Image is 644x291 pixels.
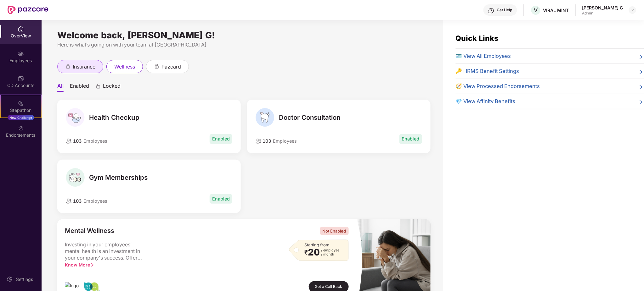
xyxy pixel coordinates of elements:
div: Settings [14,276,35,283]
div: Here is what’s going on with your team at [GEOGRAPHIC_DATA] [57,41,431,49]
span: right [639,69,644,75]
div: animation [95,83,101,89]
div: Admin [582,11,623,16]
img: svg+xml;base64,PHN2ZyB4bWxucz0iaHR0cDovL3d3dy53My5vcmcvMjAwMC9zdmciIHdpZHRoPSIyMSIgaGVpZ2h0PSIyMC... [18,100,24,107]
span: 🪪 View All Employees [456,52,511,60]
img: Gym Memberships [66,168,85,187]
span: Doctor Consultation [279,114,341,121]
div: New Challenge [8,115,34,120]
div: Get Help [497,8,512,13]
span: Employees [83,138,107,144]
span: 103 [72,198,82,204]
span: 20 [308,248,320,256]
span: Locked [103,83,121,92]
span: Mental Wellness [65,227,114,235]
img: svg+xml;base64,PHN2ZyBpZD0iRW5kb3JzZW1lbnRzIiB4bWxucz0iaHR0cDovL3d3dy53My5vcmcvMjAwMC9zdmciIHdpZH... [18,125,24,131]
img: svg+xml;base64,PHN2ZyBpZD0iQ0RfQWNjb3VudHMiIGRhdGEtbmFtZT0iQ0QgQWNjb3VudHMiIHhtbG5zPSJodHRwOi8vd3... [18,75,24,82]
div: [PERSON_NAME] G [582,5,623,11]
div: Welcome back, [PERSON_NAME] G! [57,33,431,38]
img: svg+xml;base64,PHN2ZyBpZD0iRHJvcGRvd24tMzJ4MzIiIHhtbG5zPSJodHRwOi8vd3d3LnczLm9yZy8yMDAwL3N2ZyIgd2... [630,8,635,13]
div: animation [154,63,160,69]
img: Health Checkup [66,108,85,127]
span: 💎 View Affinity Benefits [456,97,516,106]
span: Not Enabled [320,227,349,235]
span: Starting from [305,242,330,247]
img: svg+xml;base64,PHN2ZyBpZD0iSG9tZSIgeG1sbnM9Imh0dHA6Ly93d3cudzMub3JnLzIwMDAvc3ZnIiB3aWR0aD0iMjAiIG... [18,26,24,32]
img: svg+xml;base64,PHN2ZyBpZD0iSGVscC0zMngzMiIgeG1sbnM9Imh0dHA6Ly93d3cudzMub3JnLzIwMDAvc3ZnIiB3aWR0aD... [488,8,494,14]
span: Investing in your employees' mental health is an investment in your company's success. Offer Ment... [65,241,147,261]
span: wellness [114,63,135,71]
img: employeeIcon [256,139,262,144]
span: Employees [273,138,297,144]
span: pazcard [161,63,181,71]
span: ₹ [305,250,308,255]
img: svg+xml;base64,PHN2ZyBpZD0iU2V0dGluZy0yMHgyMCIgeG1sbnM9Imh0dHA6Ly93d3cudzMub3JnLzIwMDAvc3ZnIiB3aW... [7,276,13,283]
span: Enabled [210,194,232,204]
li: All [57,83,64,92]
img: Doctor Consultation [256,108,274,127]
span: / employee [321,248,340,252]
div: animation [65,63,71,69]
span: 103 [72,138,82,144]
span: right [639,99,644,106]
span: Gym Memberships [89,174,148,181]
span: V [534,6,538,14]
span: 🧭 View Processed Endorsements [456,82,540,91]
li: Enabled [70,83,89,92]
span: Employees [83,198,107,204]
span: insurance [73,63,95,71]
span: Enabled [399,134,422,144]
span: Quick Links [456,34,499,43]
span: right [639,84,644,91]
span: 103 [262,138,271,144]
span: right [90,263,94,267]
span: / month [321,252,340,256]
img: New Pazcare Logo [8,6,48,14]
img: svg+xml;base64,PHN2ZyBpZD0iRW1wbG95ZWVzIiB4bWxucz0iaHR0cDovL3d3dy53My5vcmcvMjAwMC9zdmciIHdpZHRoPS... [18,51,24,57]
span: Know More [65,262,94,267]
span: Enabled [210,134,232,144]
img: employeeIcon [66,139,72,144]
span: Health Checkup [89,114,139,121]
img: employeeIcon [66,199,72,204]
span: 🔑 HRMS Benefit Settings [456,67,519,75]
div: Stepathon [1,107,41,113]
div: VIRAL MINT [543,7,569,13]
span: right [639,53,644,60]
